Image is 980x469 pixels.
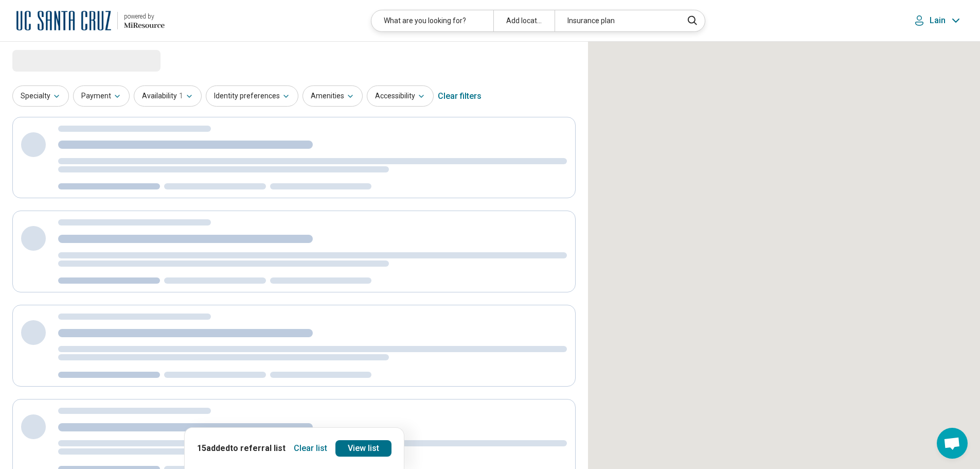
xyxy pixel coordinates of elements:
button: Specialty [12,85,69,107]
button: Accessibility [367,85,434,107]
button: Clear list [290,440,331,457]
p: 15 added [197,442,286,455]
div: Clear filters [438,84,482,109]
button: Availability1 [134,85,202,107]
span: to referral list [230,443,286,453]
img: University of California at Santa Cruz [16,8,111,33]
span: Loading... [12,50,99,71]
div: Add location [493,10,555,31]
button: Payment [73,85,130,107]
a: University of California at Santa Cruzpowered by [16,8,165,33]
button: Amenities [302,85,363,107]
a: View list [335,440,391,457]
p: Lain [930,15,946,26]
button: Identity preferences [206,85,298,107]
div: powered by [124,12,165,21]
span: 1 [179,91,183,101]
div: Insurance plan [555,10,676,31]
div: Open chat [937,428,968,459]
div: What are you looking for? [371,10,493,31]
